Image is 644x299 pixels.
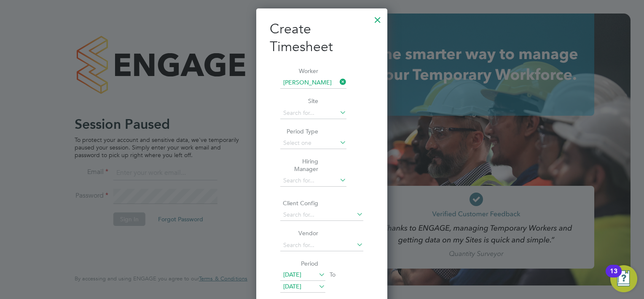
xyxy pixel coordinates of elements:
[280,97,318,105] label: Site
[610,265,637,292] button: Open Resource Center, 13 new notifications
[280,107,346,119] input: Search for...
[283,271,301,278] span: [DATE]
[280,209,363,221] input: Search for...
[283,283,301,290] span: [DATE]
[280,199,318,207] label: Client Config
[280,67,318,75] label: Worker
[280,158,318,173] label: Hiring Manager
[280,137,346,149] input: Select one
[280,175,346,187] input: Search for...
[280,128,318,135] label: Period Type
[280,260,318,267] label: Period
[270,20,374,55] h2: Create Timesheet
[610,271,617,282] div: 13
[327,269,338,280] span: To
[280,229,318,237] label: Vendor
[280,239,363,251] input: Search for...
[280,77,346,89] input: Search for...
